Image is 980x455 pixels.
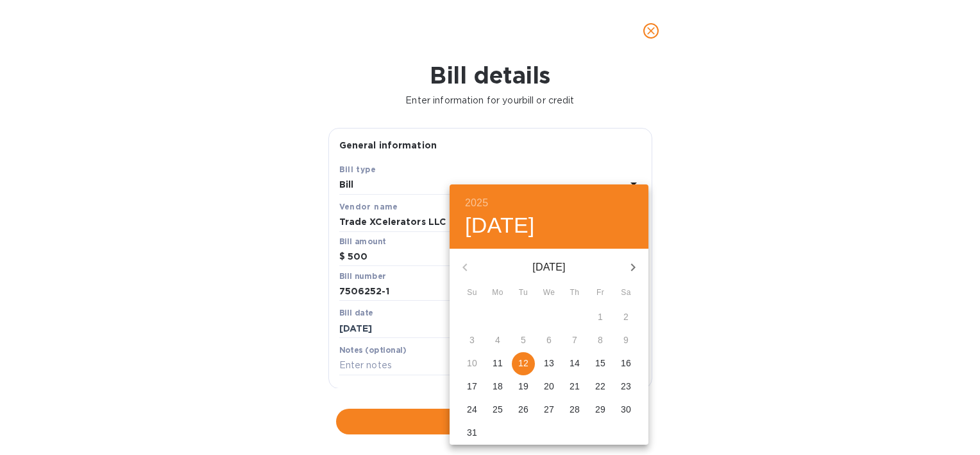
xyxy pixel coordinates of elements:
button: 30 [614,398,638,422]
p: 14 [570,357,580,370]
p: 17 [467,380,477,393]
span: Fr [589,287,612,299]
button: 23 [614,375,638,398]
p: 11 [493,357,503,370]
p: 29 [595,403,605,416]
button: [DATE] [465,212,535,239]
p: 12 [518,357,528,370]
button: 12 [512,352,535,375]
button: 2025 [465,194,488,212]
button: 15 [589,352,612,375]
button: 20 [537,375,561,398]
span: Sa [614,287,638,299]
button: 17 [460,375,484,398]
button: 27 [537,398,561,422]
span: We [537,287,561,299]
button: 14 [563,352,586,375]
button: 13 [537,352,561,375]
button: 29 [589,398,612,422]
button: 18 [486,375,509,398]
p: 20 [544,380,554,393]
span: Su [460,287,484,299]
p: 19 [518,380,528,393]
p: 15 [595,357,605,370]
button: 19 [512,375,535,398]
p: [DATE] [480,260,618,275]
span: Tu [512,287,535,299]
button: 22 [589,375,612,398]
p: 21 [570,380,580,393]
span: Th [563,287,586,299]
p: 22 [595,380,605,393]
button: 24 [460,398,484,422]
button: 26 [512,398,535,422]
p: 16 [621,357,631,370]
span: Mo [486,287,509,299]
p: 28 [570,403,580,416]
p: 27 [544,403,554,416]
button: 25 [486,398,509,422]
button: 28 [563,398,586,422]
p: 23 [621,380,631,393]
p: 30 [621,403,631,416]
button: 11 [486,352,509,375]
button: 31 [460,422,484,445]
button: 16 [614,352,638,375]
p: 26 [518,403,528,416]
p: 25 [493,403,503,416]
p: 31 [467,426,477,439]
p: 24 [467,403,477,416]
p: 13 [544,357,554,370]
button: 21 [563,375,586,398]
p: 18 [493,380,503,393]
